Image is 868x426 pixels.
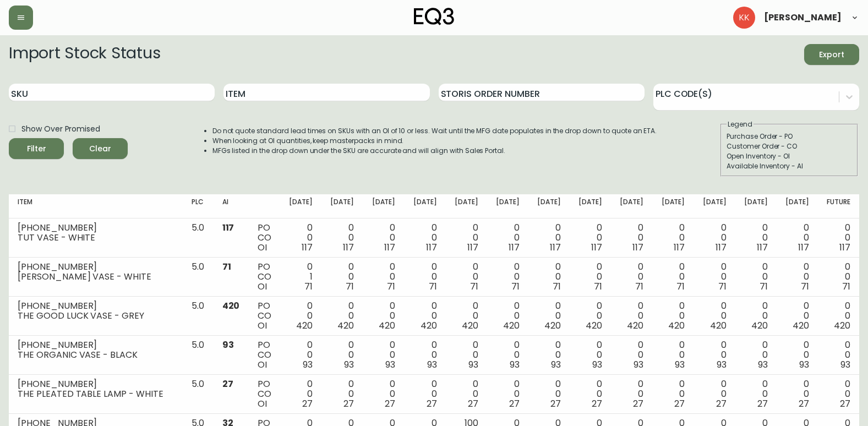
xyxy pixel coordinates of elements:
[718,280,727,293] span: 71
[384,241,395,254] span: 117
[550,397,561,410] span: 27
[727,161,852,171] div: Available Inventory - AI
[222,299,240,312] span: 420
[330,223,354,253] div: 0 0
[372,379,395,409] div: 0 0
[537,223,561,253] div: 0 0
[793,319,809,332] span: 420
[827,379,850,409] div: 0 0
[183,258,213,297] td: 5.0
[553,280,561,293] span: 71
[212,146,657,156] li: MFGs listed in the drop down under the SKU are accurate and will align with Sales Portal.
[413,340,436,370] div: 0 0
[258,319,267,332] span: OI
[372,223,395,253] div: 0 0
[661,223,685,253] div: 0 0
[627,319,643,332] span: 420
[330,379,354,409] div: 0 0
[427,358,437,371] span: 93
[727,141,852,151] div: Customer Order - CO
[9,194,183,219] th: Item
[676,280,685,293] span: 71
[302,397,313,410] span: 27
[785,301,809,331] div: 0 0
[785,262,809,292] div: 0 0
[694,194,735,219] th: [DATE]
[702,223,726,253] div: 0 0
[735,194,777,219] th: [DATE]
[343,241,354,254] span: 117
[18,350,174,360] div: THE ORGANIC VASE - BLACK
[592,358,602,371] span: 93
[570,194,611,219] th: [DATE]
[404,194,445,219] th: [DATE]
[280,194,321,219] th: [DATE]
[661,340,685,370] div: 0 0
[511,280,520,293] span: 71
[18,262,174,272] div: [PHONE_NUMBER]
[716,397,727,410] span: 27
[487,194,528,219] th: [DATE]
[591,241,602,254] span: 117
[717,358,727,371] span: 93
[496,223,520,253] div: 0 0
[387,280,395,293] span: 71
[344,358,354,371] span: 93
[785,379,809,409] div: 0 0
[785,223,809,253] div: 0 0
[9,44,160,65] h2: Import Stock Status
[634,358,643,371] span: 93
[330,301,354,331] div: 0 0
[212,126,657,136] li: Do not quote standard lead times on SKUs with an OI of 10 or less. Wait until the MFG date popula...
[510,358,520,371] span: 93
[343,397,354,410] span: 27
[733,7,755,29] img: b8dbcfffdcfee2b8a086673f95cad94a
[620,340,643,370] div: 0 0
[674,241,685,254] span: 117
[727,151,852,161] div: Open Inventory - OI
[379,319,395,332] span: 420
[496,262,520,292] div: 0 0
[385,358,395,371] span: 93
[661,301,685,331] div: 0 0
[289,340,313,370] div: 0 0
[760,280,768,293] span: 71
[785,340,809,370] div: 0 0
[578,223,602,253] div: 0 0
[455,379,478,409] div: 0 0
[537,340,561,370] div: 0 0
[537,379,561,409] div: 0 0
[222,338,234,351] span: 93
[470,280,478,293] span: 71
[372,262,395,292] div: 0 0
[468,397,478,410] span: 27
[702,301,726,331] div: 0 0
[304,280,313,293] span: 71
[727,119,754,129] legend: Legend
[764,13,842,22] span: [PERSON_NAME]
[18,311,174,321] div: THE GOOD LUCK VASE - GREY
[183,375,213,414] td: 5.0
[372,301,395,331] div: 0 0
[18,379,174,389] div: [PHONE_NUMBER]
[751,319,768,332] span: 420
[414,8,455,25] img: logo
[578,340,602,370] div: 0 0
[462,319,478,332] span: 420
[222,221,234,234] span: 117
[668,319,685,332] span: 420
[258,301,271,331] div: PO CO
[594,280,602,293] span: 71
[289,223,313,253] div: 0 0
[18,340,174,350] div: [PHONE_NUMBER]
[496,340,520,370] div: 0 0
[363,194,404,219] th: [DATE]
[757,241,768,254] span: 117
[620,223,643,253] div: 0 0
[330,262,354,292] div: 0 0
[804,44,859,65] button: Export
[346,280,354,293] span: 71
[321,194,363,219] th: [DATE]
[222,378,233,390] span: 27
[503,319,520,332] span: 420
